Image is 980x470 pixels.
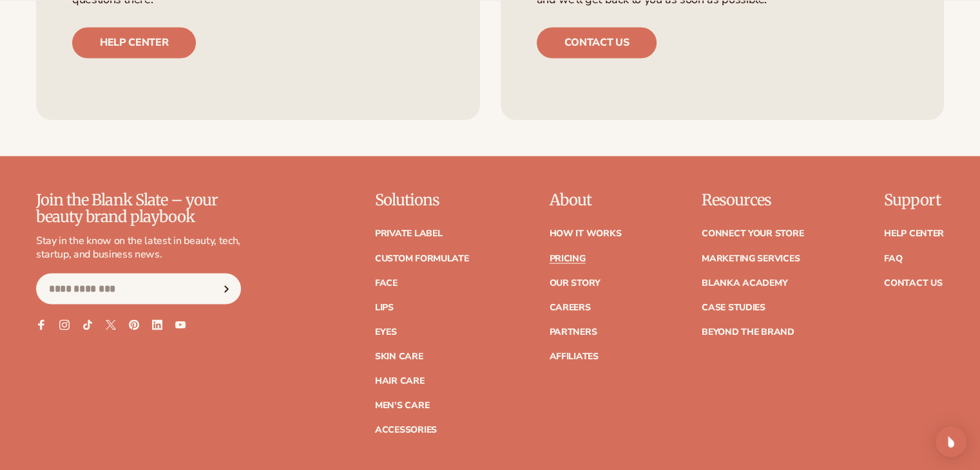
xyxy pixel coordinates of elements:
p: Support [884,192,944,209]
a: Marketing services [702,254,800,263]
p: Solutions [375,192,469,209]
a: Our Story [549,278,600,287]
a: Partners [549,327,597,336]
a: Contact Us [884,278,942,287]
a: Help center [72,27,196,58]
a: Skin Care [375,352,423,361]
a: Private label [375,229,442,238]
a: Men's Care [375,400,429,409]
a: How It Works [549,229,621,238]
a: Beyond the brand [702,327,794,336]
a: Eyes [375,327,397,336]
a: Contact us [537,27,657,58]
a: Case Studies [702,303,765,312]
button: Subscribe [212,273,240,304]
p: Join the Blank Slate – your beauty brand playbook [36,192,241,226]
div: Open Intercom Messenger [936,426,966,457]
a: FAQ [884,254,902,263]
p: Stay in the know on the latest in beauty, tech, startup, and business news. [36,234,241,261]
a: Lips [375,303,394,312]
a: Help Center [884,229,944,238]
a: Accessories [375,425,437,434]
a: Connect your store [702,229,803,238]
a: Affiliates [549,352,598,361]
p: Resources [702,192,803,209]
a: Blanka Academy [702,278,787,287]
a: Pricing [549,254,585,263]
p: About [549,192,621,209]
a: Face [375,278,398,287]
a: Hair Care [375,376,424,385]
a: Careers [549,303,590,312]
a: Custom formulate [375,254,469,263]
